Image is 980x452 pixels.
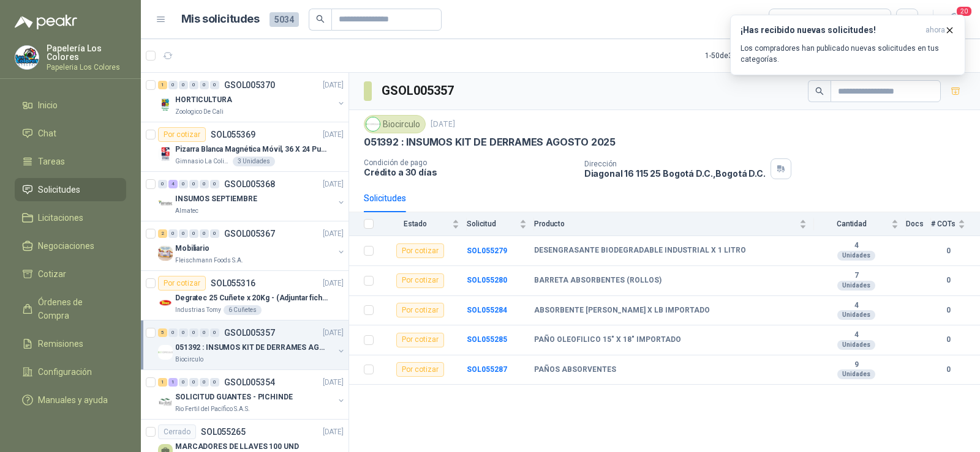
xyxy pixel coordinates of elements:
[837,369,875,379] div: Unidades
[814,212,906,236] th: Cantidad
[837,310,875,320] div: Unidades
[168,328,178,337] div: 0
[837,340,875,350] div: Unidades
[396,243,444,258] div: Por cotizar
[931,275,965,286] b: 0
[158,196,173,211] img: Company Logo
[211,130,255,139] p: SOL055369
[175,342,328,354] p: 051392 : INSUMOS KIT DE DERRAMES AGOSTO 2025
[38,211,83,224] span: Licitaciones
[158,147,173,161] img: Company Logo
[168,378,178,387] div: 1
[224,305,262,315] div: 6 Cuñetes
[777,13,802,26] div: Todas
[364,167,575,177] p: Crédito a 30 días
[814,220,889,228] span: Cantidad
[814,330,899,340] b: 4
[15,46,39,69] img: Company Logo
[15,262,126,286] a: Cotizar
[15,94,126,117] a: Inicio
[158,325,346,365] a: 5 0 0 0 0 0 GSOL005357[DATE] Company Logo051392 : INSUMOS KIT DE DERRAMES AGOSTO 2025Biocirculo
[730,15,965,75] button: ¡Has recibido nuevas solicitudes!ahora Los compradores han publicado nuevas solicitudes en tus ca...
[179,328,188,337] div: 0
[323,377,344,388] p: [DATE]
[38,155,65,168] span: Tareas
[38,127,56,140] span: Chat
[38,239,94,253] span: Negociaciones
[189,81,198,89] div: 0
[364,136,616,149] p: 051392 : INSUMOS KIT DE DERRAMES AGOSTO 2025
[584,160,766,168] p: Dirección
[210,378,219,387] div: 0
[179,378,188,387] div: 0
[141,271,349,320] a: Por cotizarSOL055316[DATE] Company LogoDegratec 25 Cuñete x 20Kg - (Adjuntar ficha técnica)Indust...
[534,365,616,375] b: PAÑOS ABSORVENTES
[210,328,219,337] div: 0
[38,365,92,379] span: Configuración
[467,276,507,284] a: SOL055280
[175,193,257,205] p: INSUMOS SEPTIEMBRE
[323,278,344,289] p: [DATE]
[15,150,126,173] a: Tareas
[200,81,209,89] div: 0
[381,212,467,236] th: Estado
[181,10,260,28] h1: Mis solicitudes
[931,305,965,316] b: 0
[168,229,178,238] div: 0
[741,25,921,35] h3: ¡Has recibido nuevas solicitudes!
[467,335,507,344] a: SOL055285
[158,345,173,360] img: Company Logo
[158,81,167,89] div: 1
[15,388,126,412] a: Manuales y ayuda
[15,206,126,229] a: Licitaciones
[211,279,255,287] p: SOL055316
[38,295,115,322] span: Órdenes de Compra
[179,180,188,188] div: 0
[175,94,232,106] p: HORTICULTURA
[364,191,406,205] div: Solicitudes
[175,107,224,117] p: Zoologico De Cali
[814,271,899,281] b: 7
[179,229,188,238] div: 0
[201,428,246,436] p: SOL055265
[323,129,344,141] p: [DATE]
[224,378,275,387] p: GSOL005354
[467,306,507,314] a: SOL055284
[158,295,173,310] img: Company Logo
[38,393,108,407] span: Manuales y ayuda
[158,375,346,414] a: 1 1 0 0 0 0 GSOL005354[DATE] Company LogoSOLICITUD GUANTES - PICHINDERio Fertil del Pacífico S.A.S.
[467,246,507,255] a: SOL055279
[38,98,58,112] span: Inicio
[175,355,203,365] p: Biocirculo
[815,87,824,95] span: search
[741,43,955,65] p: Los compradores han publicado nuevas solicitudes en tus categorías.
[15,360,126,383] a: Configuración
[189,328,198,337] div: 0
[47,64,126,71] p: Papeleria Los Colores
[38,337,83,350] span: Remisiones
[534,276,661,286] b: BARRETA ABSORBENTES (ROLLOS)
[175,206,198,216] p: Almatec
[179,81,188,89] div: 0
[323,228,344,240] p: [DATE]
[467,365,507,374] a: SOL055287
[158,424,196,439] div: Cerrado
[364,115,426,133] div: Biocirculo
[158,177,346,216] a: 0 4 0 0 0 0 GSOL005368[DATE] Company LogoINSUMOS SEPTIEMBREAlmatec
[316,15,325,23] span: search
[534,220,797,228] span: Producto
[224,180,275,188] p: GSOL005368
[210,180,219,188] div: 0
[534,212,814,236] th: Producto
[396,273,444,288] div: Por cotizar
[38,267,66,281] span: Cotizar
[534,306,710,316] b: ABSORBENTE [PERSON_NAME] X LB IMPORTADO
[396,333,444,347] div: Por cotizar
[158,378,167,387] div: 1
[705,46,785,65] div: 1 - 50 de 3163
[381,220,450,228] span: Estado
